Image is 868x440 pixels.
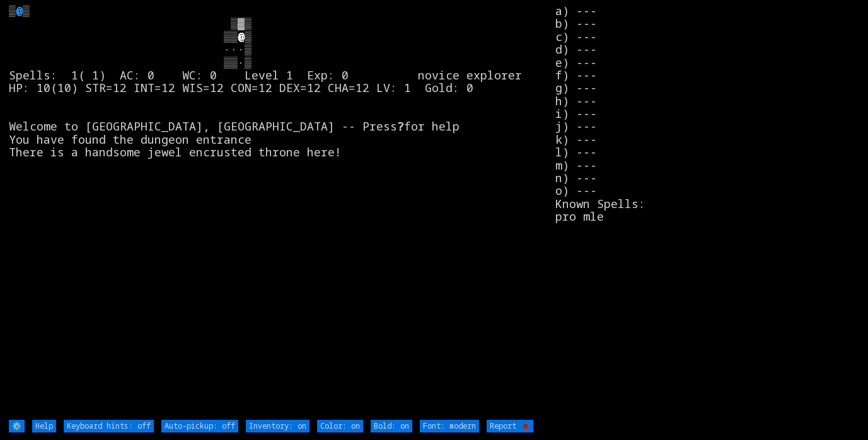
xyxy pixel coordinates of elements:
[9,420,25,432] input: ⚙️
[371,420,412,432] input: Bold: on
[420,420,479,432] input: Font: modern
[555,4,859,418] stats: a) --- b) --- c) --- d) --- e) --- f) --- g) --- h) --- i) --- j) --- k) --- l) --- m) --- n) ---...
[397,119,404,134] b: ?
[64,420,154,432] input: Keyboard hints: off
[32,420,56,432] input: Help
[246,420,310,432] input: Inventory: on
[16,3,23,18] font: @
[487,420,533,432] input: Report 🐞
[161,420,238,432] input: Auto-pickup: off
[238,29,245,44] font: @
[317,420,363,432] input: Color: on
[9,4,556,418] larn: ▒ ▒ ▒▓▒ ▒▒ ▒ ···▒ ▒▒·▒ Spells: 1( 1) AC: 0 WC: 0 Level 1 Exp: 0 novice explorer HP: 10(10) STR=12...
